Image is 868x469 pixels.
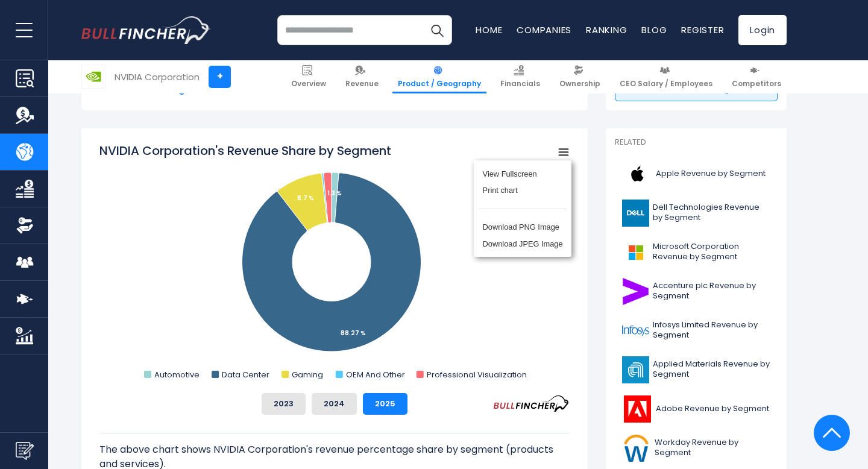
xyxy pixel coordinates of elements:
[392,60,486,93] a: Product / Geography
[517,24,571,36] a: Companies
[82,65,105,88] img: NVDA logo
[622,239,649,266] img: MSFT logo
[614,60,718,93] a: CEO Salary / Employees
[398,79,481,89] span: Product / Geography
[554,60,606,93] a: Ownership
[292,369,323,380] text: Gaming
[622,200,649,227] img: DELL logo
[615,314,778,347] a: Infosys Limited Revenue by Segment
[622,278,649,305] img: ACN logo
[16,216,34,234] img: Ownership
[341,329,366,338] tspan: 88.27 %
[732,79,781,89] span: Competitors
[495,60,546,93] a: Financials
[653,359,770,380] span: Applied Materials Revenue by Segment
[500,79,540,89] span: Financials
[479,219,567,236] li: Download PNG Image
[479,182,567,199] li: Print chart
[615,353,778,386] a: Applied Materials Revenue by Segment
[99,142,391,159] tspan: NVIDIA Corporation's Revenue Share by Segment
[115,70,200,84] div: NVIDIA Corporation
[615,275,778,308] a: Accenture plc Revenue by Segment
[622,395,652,423] img: ADBE logo
[656,404,769,414] span: Adobe Revenue by Segment
[209,66,231,88] a: +
[363,393,407,415] button: 2025
[262,393,306,415] button: 2023
[340,60,384,93] a: Revenue
[312,393,357,415] button: 2024
[655,438,770,458] span: Workday Revenue by Segment
[615,157,778,190] a: Apple Revenue by Segment
[681,24,724,36] a: Register
[327,189,342,198] tspan: 1.3 %
[81,16,211,44] img: bullfincher logo
[586,24,627,36] a: Ranking
[479,236,567,253] li: Download JPEG Image
[653,242,770,262] span: Microsoft Corporation Revenue by Segment
[726,60,787,93] a: Competitors
[345,79,379,89] span: Revenue
[622,356,649,383] img: AMAT logo
[559,79,600,89] span: Ownership
[641,24,667,36] a: Blog
[622,317,649,344] img: INFY logo
[615,392,778,426] a: Adobe Revenue by Segment
[297,194,314,203] tspan: 8.7 %
[622,160,652,187] img: AAPL logo
[99,142,570,383] svg: NVIDIA Corporation's Revenue Share by Segment
[615,197,778,230] a: Dell Technologies Revenue by Segment
[615,432,778,465] a: Workday Revenue by Segment
[422,15,452,45] button: Search
[622,435,651,462] img: WDAY logo
[653,320,770,341] span: Infosys Limited Revenue by Segment
[476,24,502,36] a: Home
[620,79,712,89] span: CEO Salary / Employees
[154,369,200,380] text: Automotive
[286,60,332,93] a: Overview
[615,137,778,148] p: Related
[346,369,405,380] text: OEM And Other
[738,15,787,45] a: Login
[653,203,770,223] span: Dell Technologies Revenue by Segment
[291,79,326,89] span: Overview
[81,16,211,44] a: Go to homepage
[653,281,770,301] span: Accenture plc Revenue by Segment
[479,165,567,182] li: View Fullscreen
[222,369,269,380] text: Data Center
[656,169,766,179] span: Apple Revenue by Segment
[427,369,527,380] text: Professional Visualization
[615,236,778,269] a: Microsoft Corporation Revenue by Segment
